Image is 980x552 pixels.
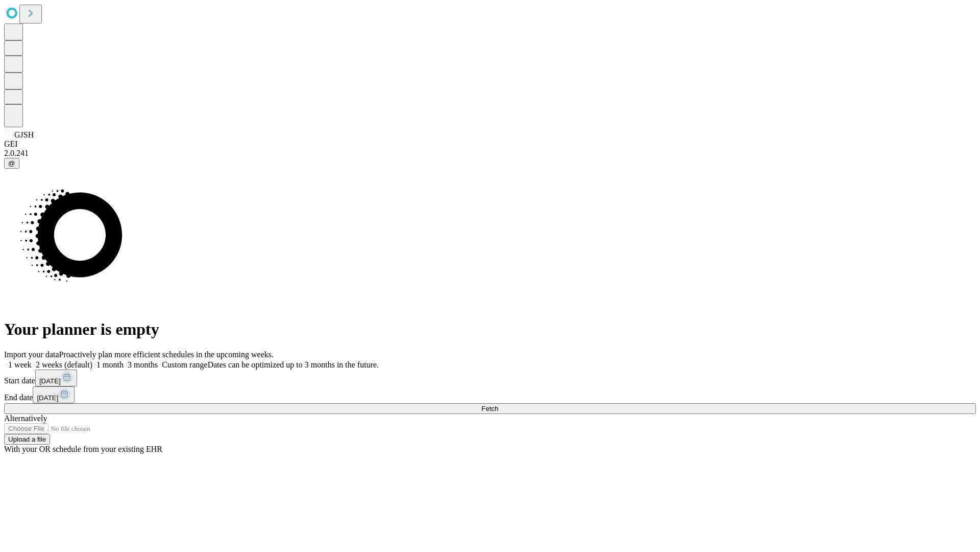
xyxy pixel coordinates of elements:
span: 1 month [96,360,124,369]
span: 1 week [8,360,32,369]
div: Start date [4,370,976,386]
span: 2 weeks (default) [36,360,92,369]
button: Upload a file [4,434,50,445]
span: [DATE] [39,377,61,385]
span: [DATE] [37,394,58,402]
span: GJSH [14,130,34,139]
span: With your OR schedule from your existing EHR [4,445,162,453]
button: Fetch [4,403,976,414]
h1: Your planner is empty [4,320,976,339]
button: @ [4,158,19,169]
button: [DATE] [33,386,75,403]
span: Proactively plan more efficient schedules in the upcoming weeks. [59,350,274,359]
span: Fetch [481,405,498,412]
div: 2.0.241 [4,149,976,158]
span: Import your data [4,350,59,359]
div: GEI [4,140,976,149]
span: @ [8,159,15,167]
button: [DATE] [35,370,77,386]
span: Dates can be optimized up to 3 months in the future. [208,360,379,369]
span: Custom range [162,360,207,369]
div: End date [4,386,976,403]
span: Alternatively [4,414,47,423]
span: 3 months [128,360,158,369]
